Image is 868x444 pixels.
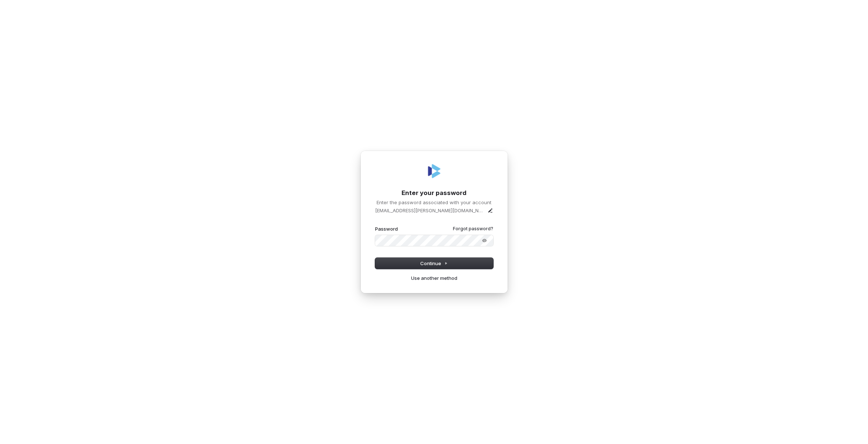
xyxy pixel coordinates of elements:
[375,207,484,214] p: [EMAIL_ADDRESS][PERSON_NAME][DOMAIN_NAME]
[487,207,493,213] button: Edit
[411,275,457,281] a: Use another method
[375,189,493,198] h1: Enter your password
[420,260,448,267] span: Continue
[375,258,493,269] button: Continue
[425,162,443,180] img: Coverbase
[453,226,493,232] a: Forgot password?
[477,236,492,245] button: Show password
[375,199,493,206] p: Enter the password associated with your account
[375,225,398,232] label: Password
